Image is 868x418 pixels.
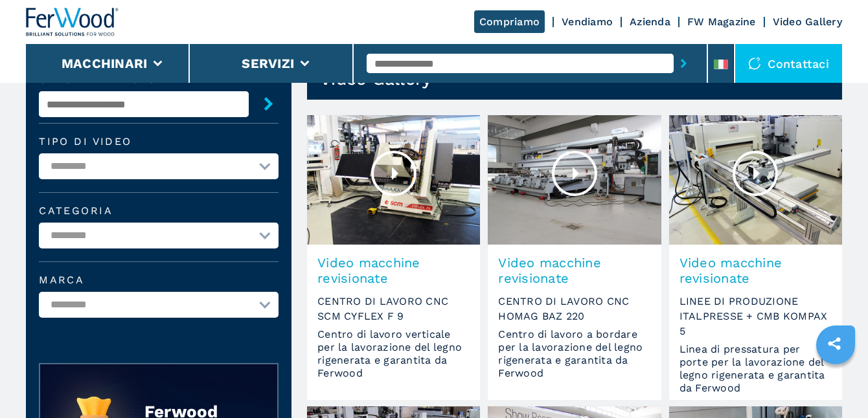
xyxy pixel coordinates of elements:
img: Video macchine revisionate [307,115,480,245]
label: Categoria [39,206,279,216]
span: Linea di pressatura per porte per la lavorazione del legno rigenerata e garantita da Ferwood [680,343,832,395]
a: FW Magazine [687,16,756,28]
label: Cerca per testo [39,74,249,85]
span: Video macchine revisionate [680,255,832,286]
iframe: Chat [813,360,858,408]
span: LINEE DI PRODUZIONE [680,294,832,309]
label: Tipo di video [39,137,279,147]
span: Centro di lavoro verticale per la lavorazione del legno rigenerata e garantita da Ferwood [317,328,470,380]
img: Video macchine revisionate [488,115,661,245]
a: sharethis [818,327,851,360]
span: CENTRO DI LAVORO CNC [498,294,650,309]
a: Compriamo [474,10,545,33]
button: Macchinari [62,56,148,71]
a: Vendiamo [562,16,613,28]
span: HOMAG BAZ 220 [498,309,650,324]
img: Video macchine revisionate [669,115,842,245]
a: Video Gallery [773,16,842,28]
img: Contattaci [748,57,761,70]
span: ITALPRESSE + CMB KOMPAX 5 [680,309,832,338]
label: Marca [39,275,279,285]
span: CENTRO DI LAVORO CNC [317,294,470,309]
span: Video macchine revisionate [498,255,650,286]
div: Contattaci [735,44,842,83]
button: submit-button [674,49,694,78]
img: Ferwood [26,8,119,36]
span: Video macchine revisionate [317,255,470,286]
a: Azienda [630,16,670,28]
span: Centro di lavoro a bordare per la lavorazione del legno rigenerata e garantita da Ferwood [498,328,650,380]
button: Servizi [242,56,295,71]
span: SCM CYFLEX F 9 [317,309,470,324]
